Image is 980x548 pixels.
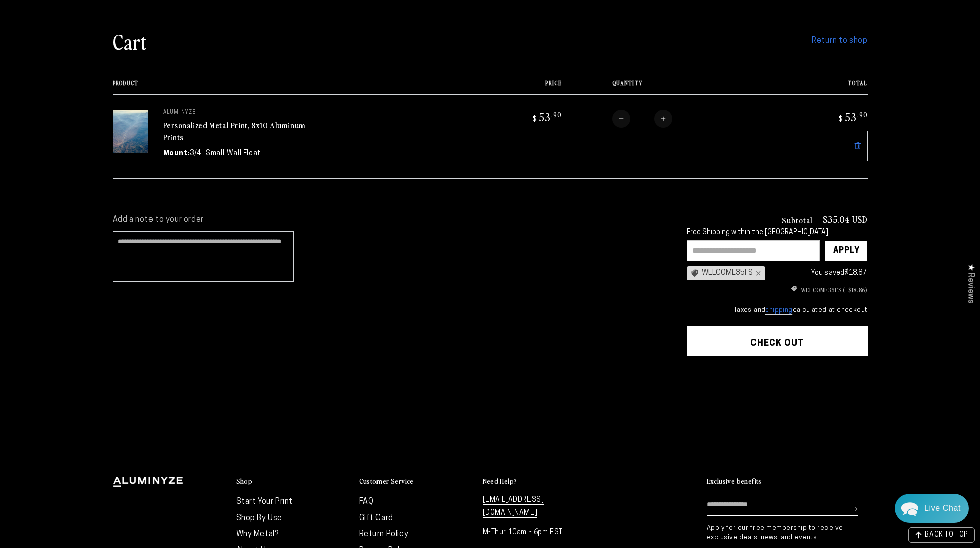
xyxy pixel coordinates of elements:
[823,215,868,224] p: $35.04 USD
[472,80,562,94] th: Price
[839,113,843,123] span: $
[687,326,868,356] button: Check out
[687,285,868,294] li: WELCOME35FS (–$18.86)
[707,477,868,486] summary: Exclusive benefits
[359,514,393,522] a: Gift Card
[483,477,517,486] h2: Need Help?
[833,241,860,261] div: Apply
[837,110,868,124] bdi: 53
[753,269,761,277] div: ×
[73,15,99,41] img: Marie J
[483,496,544,517] a: [EMAIL_ADDRESS][DOMAIN_NAME]
[113,80,473,94] th: Product
[851,494,858,524] button: Subscribe
[533,113,537,123] span: $
[770,267,868,279] div: You saved !
[630,110,654,128] input: Quantity for Personalized Metal Print, 8x10 Aluminum Prints
[687,376,868,403] iframe: PayPal-paypal
[483,526,596,539] p: M-Thur 10am - 6pm EST
[961,256,980,311] div: Click to open Judge.me floating reviews tab
[687,285,868,294] ul: Discount
[359,530,409,538] a: Return Policy
[895,494,969,523] div: Chat widget toggle
[812,34,867,48] a: Return to shop
[687,266,765,280] div: WELCOME35FS
[359,498,374,506] a: FAQ
[236,477,349,486] summary: Shop
[236,498,293,506] a: Start Your Print
[687,229,868,238] div: Free Shipping within the [GEOGRAPHIC_DATA]
[707,524,868,542] p: Apply for our free membership to receive exclusive deals, news, and events.
[483,477,596,486] summary: Need Help?
[778,80,868,94] th: Total
[551,110,562,119] sup: .90
[108,287,136,294] span: Re:amaze
[190,148,261,159] dd: 3/4" Small Wall Float
[924,494,961,523] div: Contact Us Directly
[68,303,146,320] a: Send a Message
[359,477,473,486] summary: Customer Service
[236,514,283,522] a: Shop By Use
[163,119,306,143] a: Personalized Metal Print, 8x10 Aluminum Prints
[15,47,199,55] div: We usually reply in a few hours.
[236,530,279,538] a: Why Metal?
[113,215,666,225] label: Add a note to your order
[844,269,866,277] span: $18.87
[687,305,868,316] small: Taxes and calculated at checkout
[113,28,147,54] h1: Cart
[857,110,868,119] sup: .90
[77,289,136,294] span: We run on
[707,477,762,486] h2: Exclusive benefits
[163,148,190,159] dt: Mount:
[531,110,562,124] bdi: 53
[359,477,414,486] h2: Customer Service
[115,15,141,41] img: Helga
[782,216,813,224] h3: Subtotal
[562,80,778,94] th: Quantity
[94,15,120,41] img: John
[765,307,792,315] a: shipping
[925,532,968,539] span: BACK TO TOP
[848,131,868,161] a: Remove 8"x10" Rectangle Silver Glossy Aluminyzed Photo
[236,477,253,486] h2: Shop
[163,110,314,116] p: aluminyze
[113,110,148,154] img: 8"x10" Rectangle Silver Glossy Aluminyzed Photo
